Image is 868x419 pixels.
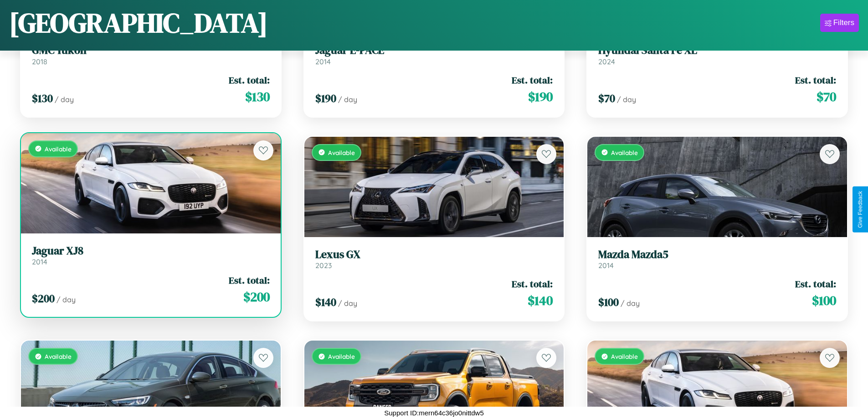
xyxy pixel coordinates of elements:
span: $ 130 [32,91,53,106]
span: Est. total: [229,73,270,87]
span: 2018 [32,57,47,66]
span: Est. total: [512,73,553,87]
span: Est. total: [795,73,836,87]
a: Hyundai Santa Fe XL2024 [598,44,836,66]
span: / day [55,95,74,104]
span: Available [328,149,355,156]
span: 2014 [598,261,614,270]
span: $ 100 [812,291,836,310]
span: $ 190 [315,91,336,106]
span: $ 70 [598,91,615,106]
span: 2023 [315,261,332,270]
a: Jaguar E-PACE2014 [315,44,553,66]
h3: Jaguar XJ8 [32,244,270,258]
div: Give Feedback [857,191,863,228]
span: Est. total: [512,277,553,290]
span: / day [338,299,357,308]
span: Est. total: [229,274,270,287]
a: Mazda Mazda52014 [598,248,836,270]
span: 2024 [598,57,615,66]
span: Available [45,352,72,360]
h3: Hyundai Santa Fe XL [598,44,836,57]
h3: Jaguar E-PACE [315,44,553,57]
span: / day [56,295,76,304]
a: Jaguar XJ82014 [32,244,270,267]
span: $ 130 [245,88,270,106]
button: Filters [820,14,859,32]
span: / day [617,95,636,104]
h3: Lexus GX [315,248,553,261]
div: Filters [833,18,854,27]
span: $ 100 [598,295,619,310]
h3: Mazda Mazda5 [598,248,836,261]
span: $ 190 [528,88,553,106]
span: 2014 [32,257,47,266]
span: $ 200 [243,288,270,306]
span: Available [328,352,355,360]
span: 2014 [315,57,331,66]
span: $ 70 [817,88,836,106]
span: $ 200 [32,291,55,306]
span: $ 140 [528,291,553,310]
span: Available [611,352,638,360]
a: GMC Yukon2018 [32,44,270,66]
h1: [GEOGRAPHIC_DATA] [9,4,268,41]
span: Est. total: [795,277,836,290]
span: Available [611,149,638,156]
p: Support ID: mern64c36jo0nittdw5 [384,407,483,419]
span: / day [338,95,357,104]
span: Available [45,145,72,153]
a: Lexus GX2023 [315,248,553,270]
span: / day [621,299,640,308]
span: $ 140 [315,295,336,310]
h3: GMC Yukon [32,44,270,57]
